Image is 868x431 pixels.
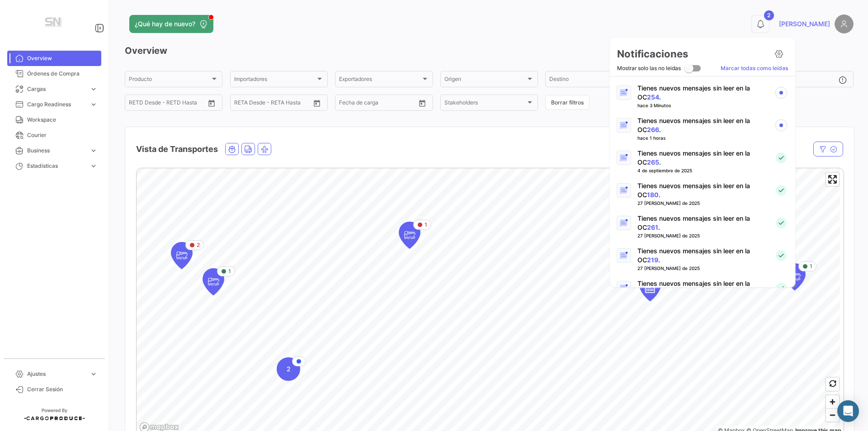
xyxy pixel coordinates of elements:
a: 266 [647,126,659,133]
img: Notification icon [620,89,628,97]
img: unread-icon.svg [775,119,787,131]
img: success-check.svg [776,152,787,163]
img: Notification icon [620,186,628,195]
img: Notification icon [620,121,628,130]
a: 180 [647,191,659,199]
a: 261 [647,223,658,231]
h2: Notificaciones [617,47,688,60]
a: 265 [647,158,659,166]
img: success-check.svg [776,185,787,196]
img: success-check.svg [776,250,787,261]
div: hace 3 Minutos [637,102,671,109]
p: Tienes nuevos mensajes sin leer en la OC . [637,214,767,232]
a: 254 [647,93,659,101]
span: Mostrar solo las no leidas [617,63,681,74]
div: 27 [PERSON_NAME] de 2025 [637,232,700,239]
p: Tienes nuevos mensajes sin leer en la OC . [637,279,767,297]
div: hace 1 horas [637,134,665,142]
img: success-check.svg [776,218,787,228]
img: Notification icon [620,219,628,227]
div: 4 de septiembre de 2025 [637,167,692,174]
img: unread-icon.svg [775,87,787,99]
p: Tienes nuevos mensajes sin leer en la OC . [637,246,767,265]
img: Notification icon [620,251,628,260]
div: 27 [PERSON_NAME] de 2025 [637,199,700,207]
img: Notification icon [620,154,628,162]
p: Tienes nuevos mensajes sin leer en la OC . [637,181,767,199]
img: Notification icon [620,284,628,293]
p: Tienes nuevos mensajes sin leer en la OC . [637,84,767,102]
a: Marcar todas como leídas [721,64,788,72]
div: 27 [PERSON_NAME] de 2025 [637,265,700,272]
div: Abrir Intercom Messenger [837,400,859,422]
a: 219 [647,256,658,264]
img: success-check.svg [776,283,787,294]
p: Tienes nuevos mensajes sin leer en la OC . [637,116,767,134]
p: Tienes nuevos mensajes sin leer en la OC . [637,149,767,167]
